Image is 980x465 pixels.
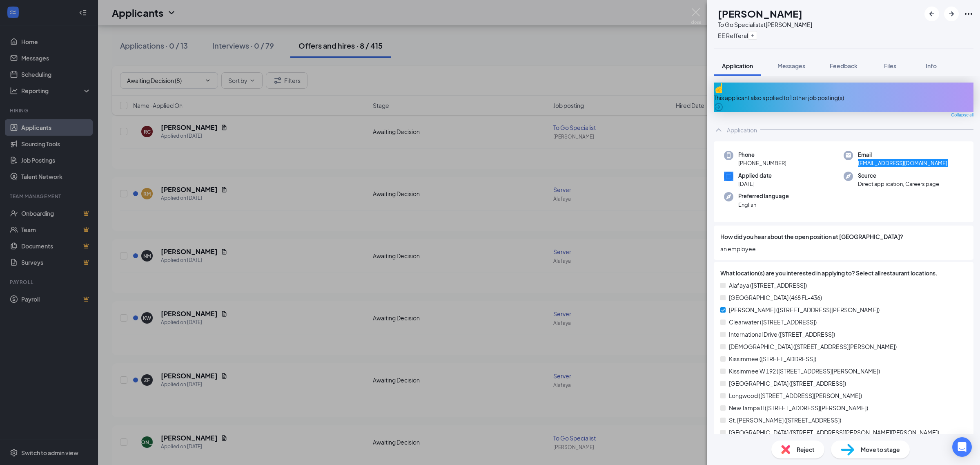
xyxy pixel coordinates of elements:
span: Applied date [738,172,772,180]
span: Application [722,62,753,69]
span: Info [926,62,937,69]
div: Open Intercom Messenger [952,437,972,457]
span: [DATE] [738,180,772,188]
svg: ChevronUp [714,125,724,135]
span: Preferred language [738,192,789,200]
span: Email [858,151,947,159]
span: [GEOGRAPHIC_DATA] ([STREET_ADDRESS][PERSON_NAME][PERSON_NAME]) [729,428,939,437]
span: [DEMOGRAPHIC_DATA] ([STREET_ADDRESS][PERSON_NAME]) [729,342,897,351]
span: Alafaya ([STREET_ADDRESS]) [729,281,807,290]
svg: Ellipses [964,9,973,19]
span: Files [884,62,896,69]
span: [GEOGRAPHIC_DATA] ([STREET_ADDRESS]) [729,379,846,388]
button: ArrowRight [944,7,959,21]
span: Collapse all [951,112,973,118]
span: Longwood ([STREET_ADDRESS][PERSON_NAME]) [729,391,862,400]
span: EE Refferal [718,32,748,39]
span: Clearwater ([STREET_ADDRESS]) [729,317,817,326]
span: International Drive ([STREET_ADDRESS]) [729,330,835,339]
button: Plus [748,31,757,40]
span: What location(s) are you interested in applying to? Select all restaurant locations. [720,268,938,277]
span: New Tampa II ([STREET_ADDRESS][PERSON_NAME]) [729,403,868,412]
span: Source [858,172,939,180]
span: St. [PERSON_NAME] ([STREET_ADDRESS]) [729,416,841,425]
span: Phone [738,151,786,159]
svg: ArrowLeftNew [927,9,937,19]
span: [PHONE_NUMBER] [738,159,786,167]
span: an employee [720,244,967,253]
span: Kissimmee W 192 ([STREET_ADDRESS][PERSON_NAME]) [729,367,880,376]
span: [GEOGRAPHIC_DATA] (468 FL-436) [729,293,822,302]
div: To Go Specialist at [PERSON_NAME] [718,20,812,29]
span: Kissimmee ([STREET_ADDRESS]) [729,354,816,363]
span: Messages [777,62,805,69]
span: English [738,201,789,209]
svg: ArrowRight [947,9,956,19]
div: Application [727,126,757,134]
span: How did you hear about the open position at [GEOGRAPHIC_DATA]? [720,232,903,241]
svg: Plus [750,33,755,38]
svg: ArrowCircle [714,102,724,112]
span: [PERSON_NAME] ([STREET_ADDRESS][PERSON_NAME]) [729,305,880,314]
span: Feedback [830,62,857,69]
span: Move to stage [861,445,900,454]
button: ArrowLeftNew [924,7,939,21]
h1: [PERSON_NAME] [718,7,802,20]
span: [EMAIL_ADDRESS][DOMAIN_NAME] [858,159,947,167]
div: This applicant also applied to 1 other job posting(s) [714,93,973,102]
span: Reject [797,445,815,454]
span: Direct application, Careers page [858,180,939,188]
